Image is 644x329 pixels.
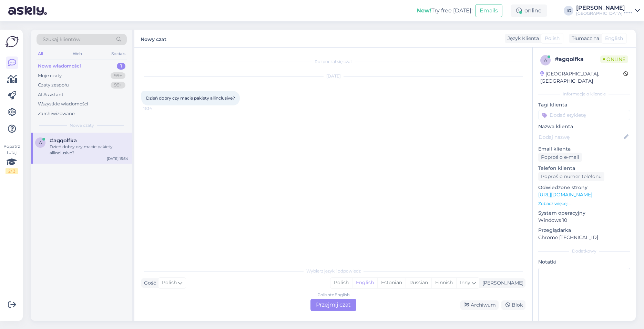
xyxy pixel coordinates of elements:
[538,209,630,217] p: System operacyjny
[417,7,472,15] div: Try free [DATE]:
[6,168,18,174] div: 2 / 3
[480,279,523,287] div: [PERSON_NAME]
[141,59,525,65] div: Rozpoczął się czat
[330,278,352,288] div: Polish
[50,144,128,156] div: Dzień dobry czy macie pakiety allinclusive?
[37,49,44,58] div: All
[538,165,630,172] p: Telefon klienta
[39,140,42,145] span: a
[38,91,63,98] div: AI Assistant
[460,300,499,310] div: Archiwum
[540,70,623,85] div: [GEOGRAPHIC_DATA], [GEOGRAPHIC_DATA]
[538,184,630,191] p: Odwiedzone strony
[352,278,377,288] div: English
[538,201,630,207] p: Zobacz więcej ...
[6,35,19,48] img: Askly Logo
[538,172,604,181] div: Poproś o numer telefonu
[38,63,81,70] div: Nowe wiadomości
[538,153,582,162] div: Poproś o e-mail
[110,49,127,58] div: Socials
[141,34,166,43] label: Nowy czat
[71,49,83,58] div: Web
[576,5,632,11] div: [PERSON_NAME]
[141,279,156,287] div: Gość
[538,110,630,120] input: Dodać etykietę
[111,82,125,89] div: 99+
[544,58,547,63] span: a
[431,278,456,288] div: Finnish
[377,278,406,288] div: Estonian
[162,279,177,287] span: Polish
[538,91,630,97] div: Informacje o kliencie
[538,145,630,153] p: Email klienta
[417,7,431,14] b: New!
[107,156,128,161] div: [DATE] 15:34
[538,217,630,224] p: Windows 10
[460,279,470,286] span: Inny
[50,137,77,144] span: #agqolfka
[538,248,630,254] div: Dodatkowy
[538,123,630,130] p: Nazwa klienta
[539,133,622,141] input: Dodaj nazwę
[43,36,80,43] span: Szukaj klientów
[38,72,62,79] div: Moje czaty
[576,5,640,16] a: [PERSON_NAME][GEOGRAPHIC_DATA] *****
[111,72,125,79] div: 99+
[600,55,628,63] span: Online
[538,227,630,234] p: Przeglądarka
[141,268,525,274] div: Wybierz język i odpowiedz
[38,82,69,89] div: Czaty zespołu
[505,35,539,42] div: Język Klienta
[501,300,525,310] div: Blok
[141,73,525,79] div: [DATE]
[406,278,431,288] div: Russian
[555,55,600,63] div: # agqolfka
[475,4,502,17] button: Emails
[545,35,560,42] span: Polish
[511,4,547,17] div: online
[143,106,169,111] span: 15:34
[538,258,630,266] p: Notatki
[605,35,623,42] span: English
[538,101,630,109] p: Tagi klienta
[146,95,235,101] span: Dzień dobry czy macie pakiety allinclusive?
[564,6,573,16] div: IG
[38,101,88,107] div: Wszystkie wiadomości
[569,35,599,42] div: Tłumacz na
[38,110,75,117] div: Zarchiwizowane
[310,299,356,311] div: Przejmij czat
[117,63,125,70] div: 1
[70,122,94,128] span: Nowe czaty
[538,192,592,198] a: [URL][DOMAIN_NAME]
[538,234,630,241] p: Chrome [TECHNICAL_ID]
[317,292,350,298] div: Polish to English
[6,143,18,174] div: Popatrz tutaj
